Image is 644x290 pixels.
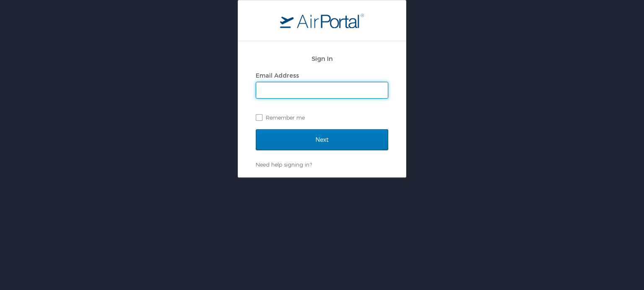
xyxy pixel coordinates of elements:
[256,111,388,124] label: Remember me
[256,161,312,168] a: Need help signing in?
[256,54,388,63] h2: Sign In
[256,72,299,79] label: Email Address
[280,13,364,28] img: logo
[256,129,388,150] input: Next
